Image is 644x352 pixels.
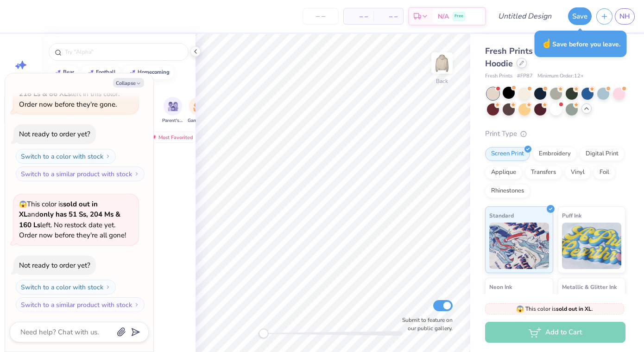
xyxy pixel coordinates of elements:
[16,149,116,164] button: Switch to a color with stock
[485,72,512,80] span: Fresh Prints
[516,305,524,314] span: 😱
[96,70,116,75] div: football
[188,117,209,124] span: Game Day
[455,13,463,19] span: Free
[615,8,635,25] a: NH
[580,147,625,161] div: Digital Print
[303,8,339,25] input: – –
[16,166,145,181] button: Switch to a similar product with stock
[438,12,449,21] span: N/A
[556,305,592,313] strong: sold out in XL
[19,200,27,209] span: 😱
[619,11,630,22] span: NH
[168,101,178,112] img: Parent's Weekend Image
[128,70,136,75] img: trend_line.gif
[193,101,204,112] img: Game Day Image
[535,31,627,57] div: Save before you leave.
[562,282,617,292] span: Metallic & Glitter Ink
[491,7,559,26] input: Untitled Design
[541,38,552,50] span: ☝️
[162,117,183,124] span: Parent's Weekend
[516,305,593,313] span: This color is .
[562,223,622,269] img: Puff Ink
[64,47,183,57] input: Try "Alpha"
[63,70,74,75] div: bear
[537,72,584,80] span: Minimum Order: 12 +
[162,97,183,124] button: filter button
[19,199,126,240] span: This color is and left. No restock date yet. Order now before they're all gone!
[113,78,144,88] button: Collapse
[87,70,94,75] img: trend_line.gif
[188,97,209,124] div: filter for Game Day
[16,280,116,294] button: Switch to a color with stock
[19,79,120,109] span: There are left in this color. Order now before they're gone.
[433,54,451,72] img: Back
[379,12,398,21] span: – –
[123,65,174,79] button: homecoming
[105,154,111,159] img: Switch to a color with stock
[562,211,581,220] span: Puff Ink
[259,329,268,338] div: Accessibility label
[134,171,139,177] img: Switch to a similar product with stock
[489,223,549,269] img: Standard
[82,65,120,79] button: football
[162,97,183,124] div: filter for Parent's Weekend
[436,77,448,85] div: Back
[19,210,120,230] strong: only has 51 Ss, 204 Ms & 160 Ls
[134,302,139,307] img: Switch to a similar product with stock
[568,7,592,25] button: Save
[517,72,533,80] span: # FP87
[349,12,368,21] span: – –
[54,70,61,75] img: trend_line.gif
[533,147,577,161] div: Embroidery
[138,70,170,75] div: homecoming
[397,316,453,333] label: Submit to feature on our public gallery.
[16,297,145,312] button: Switch to a similar product with stock
[19,261,90,270] div: Not ready to order yet?
[105,284,111,290] img: Switch to a color with stock
[485,147,530,161] div: Screen Print
[485,45,617,69] span: Fresh Prints Boston Heavyweight Hoodie
[485,184,530,198] div: Rhinestones
[489,282,512,292] span: Neon Ink
[485,166,522,179] div: Applique
[485,128,625,139] div: Print Type
[525,166,562,179] div: Transfers
[19,129,90,139] div: Not ready to order yet?
[489,211,514,220] span: Standard
[145,132,197,143] div: Most Favorited
[565,166,591,179] div: Vinyl
[188,97,209,124] button: filter button
[49,65,78,79] button: bear
[593,166,615,179] div: Foil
